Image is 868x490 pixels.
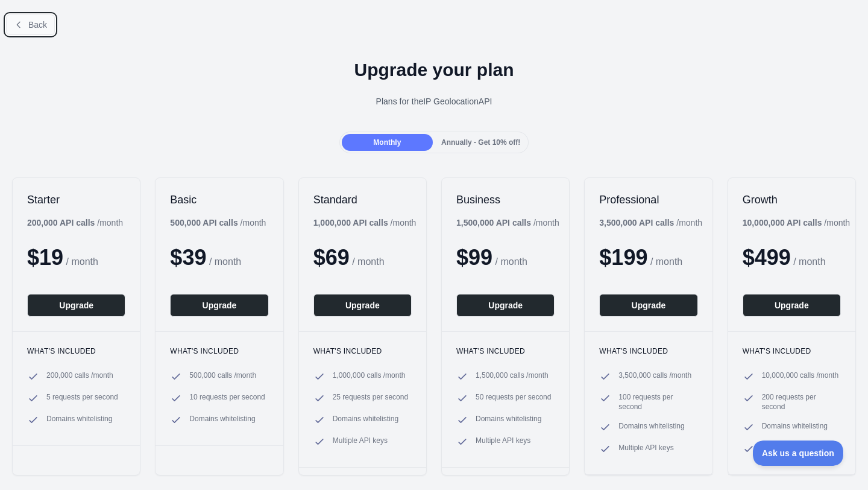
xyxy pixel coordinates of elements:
[313,217,417,229] div: / month
[313,245,350,270] span: $ 69
[753,441,844,466] iframe: Toggle Customer Support
[599,192,697,207] h2: Professional
[599,218,674,227] b: 3,500,000 API calls
[456,217,559,229] div: / month
[599,245,647,270] span: $ 199
[313,218,388,227] b: 1,000,000 API calls
[456,192,555,207] h2: Business
[743,217,851,229] div: / month
[456,245,492,270] span: $ 99
[743,218,822,227] b: 10,000,000 API calls
[599,217,702,229] div: / month
[456,218,531,227] b: 1,500,000 API calls
[743,245,791,270] span: $ 499
[313,192,412,207] h2: Standard
[743,192,841,207] h2: Growth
